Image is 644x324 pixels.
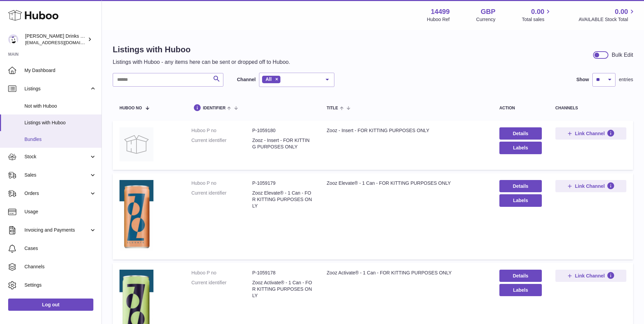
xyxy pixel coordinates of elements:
dt: Current identifier [191,137,252,150]
img: Zooz - Insert - FOR KITTING PURPOSES ONLY [119,127,153,161]
dd: P-1059179 [252,180,313,186]
dd: Zooz Elevate® - 1 Can - FOR KITTING PURPOSES ONLY [252,190,313,209]
div: Zooz Activate® - 1 Can - FOR KITTING PURPOSES ONLY [327,270,486,276]
a: Log out [8,299,93,311]
dd: Zooz - Insert - FOR KITTING PURPOSES ONLY [252,137,313,150]
div: Zooz - Insert - FOR KITTING PURPOSES ONLY [327,127,486,134]
button: Labels [499,194,542,206]
span: Settings [24,282,96,288]
span: Channels [24,264,96,270]
button: Link Channel [555,127,626,140]
strong: GBP [481,7,495,16]
span: Listings with Huboo [24,120,96,126]
button: Link Channel [555,180,626,192]
p: Listings with Huboo - any items here can be sent or dropped off to Huboo. [113,58,290,66]
button: Labels [499,284,542,296]
a: Details [499,180,542,192]
div: action [499,106,542,110]
span: Huboo no [119,106,142,110]
span: My Dashboard [24,67,96,74]
div: channels [555,106,626,110]
span: All [265,76,272,82]
div: Currency [476,16,496,23]
button: Link Channel [555,270,626,282]
dt: Huboo P no [191,127,252,134]
dd: Zooz Activate® - 1 Can - FOR KITTING PURPOSES ONLY [252,280,313,299]
div: Zooz Elevate® - 1 Can - FOR KITTING PURPOSES ONLY [327,180,486,186]
a: Details [499,127,542,140]
div: Bulk Edit [612,51,633,59]
a: 0.00 Total sales [522,7,552,23]
span: AVAILABLE Stock Total [578,16,636,23]
span: entries [619,76,633,83]
span: Not with Huboo [24,103,96,109]
span: Usage [24,209,96,215]
span: Cases [24,245,96,252]
div: [PERSON_NAME] Drinks LTD (t/a Zooz) [25,33,86,46]
span: Total sales [522,16,552,23]
h1: Listings with Huboo [113,44,290,55]
img: Zooz Elevate® - 1 Can - FOR KITTING PURPOSES ONLY [119,180,153,251]
img: internalAdmin-14499@internal.huboo.com [8,34,18,44]
dt: Huboo P no [191,180,252,186]
button: Labels [499,142,542,154]
span: Bundles [24,136,96,143]
label: Channel [237,76,256,83]
dt: Current identifier [191,190,252,209]
div: Huboo Ref [427,16,450,23]
strong: 14499 [431,7,450,16]
span: title [327,106,338,110]
span: 0.00 [615,7,628,16]
dd: P-1059178 [252,270,313,276]
span: Link Channel [575,183,605,189]
dt: Huboo P no [191,270,252,276]
a: 0.00 AVAILABLE Stock Total [578,7,636,23]
a: Details [499,270,542,282]
span: identifier [203,106,226,110]
span: Invoicing and Payments [24,227,89,233]
span: Listings [24,86,89,92]
dd: P-1059180 [252,127,313,134]
span: Link Channel [575,130,605,137]
dt: Current identifier [191,280,252,299]
span: Stock [24,154,89,160]
span: 0.00 [531,7,545,16]
span: Sales [24,172,89,178]
span: Orders [24,190,89,197]
label: Show [576,76,589,83]
span: Link Channel [575,273,605,279]
span: [EMAIL_ADDRESS][DOMAIN_NAME] [25,40,100,45]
